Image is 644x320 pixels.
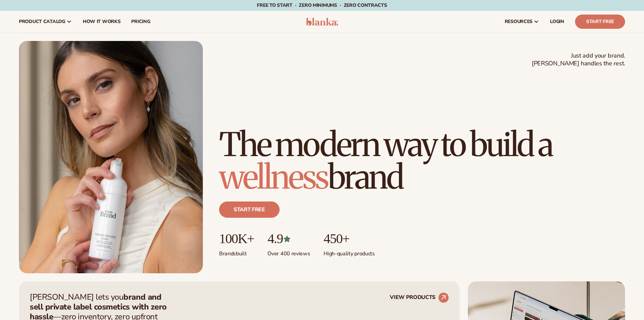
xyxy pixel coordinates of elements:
[19,19,65,24] span: product catalog
[219,201,280,218] a: Start free
[257,2,387,8] span: Free to start · ZERO minimums · ZERO contracts
[267,231,310,246] p: 4.9
[126,11,156,33] a: pricing
[545,11,570,33] a: LOGIN
[324,231,375,246] p: 450+
[83,19,121,24] span: How It Works
[19,41,203,273] img: Female holding tanning mousse.
[219,157,328,197] span: wellness
[14,11,77,33] a: product catalog
[324,246,375,257] p: High-quality products
[77,11,126,33] a: How It Works
[550,19,564,24] span: LOGIN
[390,292,449,303] a: VIEW PRODUCTS
[219,246,254,257] p: Brands built
[499,11,545,33] a: resources
[505,19,532,24] span: resources
[219,231,254,246] p: 100K+
[267,246,310,257] p: Over 400 reviews
[306,18,338,26] img: logo
[131,19,150,24] span: pricing
[575,15,625,29] a: Start Free
[219,128,625,193] h1: The modern way to build a brand
[532,52,625,68] span: Just add your brand. [PERSON_NAME] handles the rest.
